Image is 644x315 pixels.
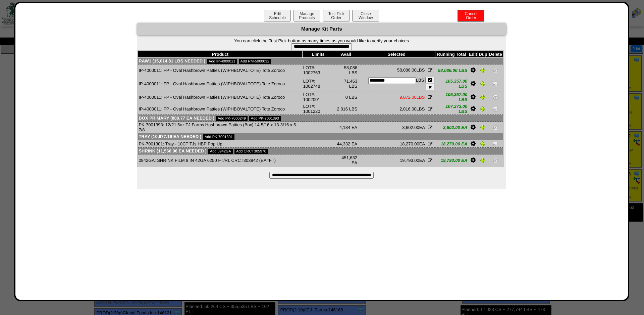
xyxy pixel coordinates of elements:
td: 18,270.00 EA [435,140,468,148]
td: Raw1 (15,014.81 LBS needed ) [138,58,503,64]
td: 58,086.00 LBS [435,64,468,76]
a: Add PK-7001301 [203,134,234,140]
div: Manage Kit Parts [137,23,506,35]
a: Add RM-5000032 [239,59,271,64]
form: You can click the Test Pick button as many times as you would like to verify your choices [137,38,506,50]
td: 3,602.00 EA [435,122,468,133]
td: 107,373.00 LBS [435,103,468,115]
td: IP-4000011: FP - Oval Hashbrown Patties (WIPHBOVALTOTE) Tote Zoroco [138,64,302,76]
td: IP-4000011: FP - Oval Hashbrown Patties (WIPHBOVALTOTE) Tote Zoroco [138,91,302,103]
th: Edit [468,51,478,58]
span: 3,602.00 [402,125,419,130]
td: 4,184 EA [334,122,358,133]
td: LOT#: 1002748 [303,76,334,91]
td: 71,463 LBS [334,76,358,91]
td: PK-7001393: 12/21.5oz TJ Farms Hashbrown Patties (Box) 14-5/16 x 13-3/16 x 5-7/8 [138,122,302,133]
th: Dup [478,51,488,58]
td: LOT#: 1002763 [303,64,334,76]
td: LOT#: 1002001 [303,91,334,103]
td: IP-4000011: FP - Oval Hashbrown Patties (WIPHBOVALTOTE) Tote Zoroco [138,76,302,91]
img: Duplicate Item [480,106,486,111]
img: Delete Item [493,106,498,111]
span: LBS [399,106,425,111]
button: Test PickOrder [323,10,350,21]
td: 19,793.00 EA [435,154,468,166]
td: 105,357.00 LBS [435,91,468,103]
span: EA [400,141,425,146]
span: LBS [397,67,425,73]
img: Delete Item [493,141,498,146]
td: 44,332 EA [334,140,358,148]
img: Delete Item [493,67,498,73]
th: Selected [358,51,435,58]
a: Add PK-7001393 [249,116,281,121]
td: Shrink (11,566.96 EA needed ) [138,148,503,154]
img: Duplicate Item [480,94,486,100]
span: 9,072.00 [399,95,417,100]
a: CloseWindow [352,15,380,20]
a: Add IP-4000011 [207,59,237,64]
button: EditSchedule [264,10,291,21]
img: Duplicate Item [480,141,486,146]
td: 451,632 EA [334,154,358,166]
th: Running Total [435,51,468,58]
td: PK-7001301: Tray - 10CT TJs HBP Pop Up [138,140,302,148]
span: EA [400,158,425,163]
img: Duplicate Item [480,157,486,163]
button: CancelOrder [458,10,484,21]
span: 18,270.00 [400,141,419,146]
th: Limits [303,51,334,58]
img: Delete Item [493,157,498,163]
a: Add PK-7000249 [216,116,248,121]
span: EA [402,125,425,130]
img: Delete Item [493,81,498,86]
button: CloseWindow [352,10,379,21]
td: IP-4000011: FP - Oval Hashbrown Patties (WIPHBOVALTOTE) Tote Zoroco [138,103,302,115]
td: 58,086 LBS [334,64,358,76]
th: Delete [488,51,503,58]
span: 19,793.00 [400,158,419,163]
td: Tray (10,677.19 EA needed ) [138,133,503,140]
td: Box Primary (889.77 EA needed ) [138,115,503,122]
td: 2,016 LBS [334,103,358,115]
img: Delete Item [493,94,498,100]
button: ManageProducts [293,10,320,21]
td: 0 LBS [334,91,358,103]
td: 0942GA: SHRINK FILM 9 IN 42GA 6250 FT/RL CRCT303942 (EA=FT) [138,154,302,166]
span: 2,016.00 [399,106,417,111]
td: LOT#: 1001220 [303,103,334,115]
img: Duplicate Item [480,125,486,130]
th: Product [138,51,302,58]
span: 58,086.00 [397,67,417,73]
img: Duplicate Item [480,81,486,86]
img: Duplicate Item [480,67,486,73]
th: Avail [334,51,358,58]
span: LBS [368,78,424,83]
a: Add CRCT305970 [234,149,268,154]
td: 105,357.00 LBS [435,76,468,91]
span: LBS [399,95,425,100]
a: Add 0942GA [208,149,233,154]
img: Delete Item [493,125,498,130]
